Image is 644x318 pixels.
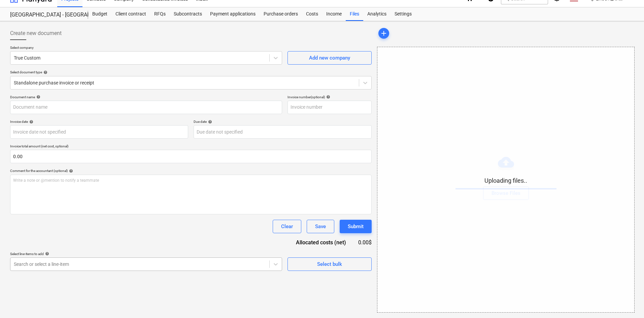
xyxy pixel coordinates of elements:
[88,7,111,21] a: Budget
[10,144,372,150] p: Invoice total amount (net cost, optional)
[287,257,372,271] button: Select bulk
[10,95,282,99] div: Document name
[287,101,372,114] input: Invoice number
[10,169,372,173] div: Comment for the accountant (optional)
[348,222,364,231] div: Submit
[455,177,556,185] p: Uploading files..
[307,220,334,233] button: Save
[391,7,416,21] a: Settings
[68,169,73,173] span: help
[284,239,357,246] div: Allocated costs (net)
[260,7,302,21] a: Purchase orders
[10,45,282,51] p: Select company
[315,222,326,231] div: Save
[273,220,301,233] button: Clear
[206,7,260,21] a: Payment applications
[380,29,388,37] span: add
[363,7,391,21] a: Analytics
[287,51,372,65] button: Add new company
[150,7,170,21] a: RFQs
[302,7,322,21] a: Costs
[346,7,363,21] a: Files
[309,54,350,62] div: Add new company
[10,29,62,37] span: Create new document
[10,125,188,139] input: Invoice date not specified
[10,70,372,74] div: Select document type
[35,95,40,99] span: help
[340,220,372,233] button: Submit
[194,125,372,139] input: Due date not specified
[325,95,330,99] span: help
[610,286,644,318] iframe: Chat Widget
[317,260,342,269] div: Select bulk
[28,120,33,124] span: help
[357,239,372,246] div: 0.00$
[322,7,346,21] a: Income
[44,252,49,256] span: help
[281,222,293,231] div: Clear
[10,150,372,163] input: Invoice total amount (net cost, optional)
[10,11,80,19] div: [GEOGRAPHIC_DATA] - [GEOGRAPHIC_DATA]
[207,120,212,124] span: help
[287,95,372,99] div: Invoice number (optional)
[170,7,206,21] a: Subcontracts
[194,119,372,124] div: Due date
[10,252,282,256] div: Select line-items to add
[377,47,635,313] div: Uploading files..Browse Files
[10,119,188,124] div: Invoice date
[10,101,282,114] input: Document name
[42,70,47,74] span: help
[111,7,150,21] a: Client contract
